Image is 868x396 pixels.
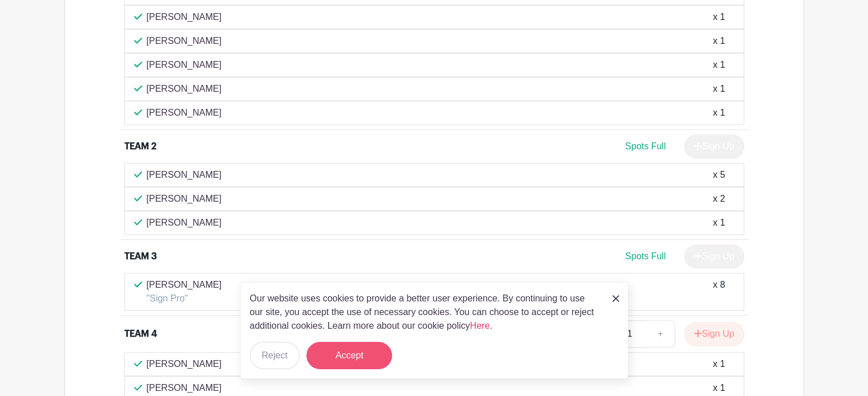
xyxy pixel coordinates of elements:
[713,357,725,371] div: x 1
[124,327,157,341] div: TEAM 4
[713,58,725,72] div: x 1
[147,192,222,206] p: [PERSON_NAME]
[124,250,157,263] div: TEAM 3
[713,106,725,120] div: x 1
[713,82,725,96] div: x 1
[713,381,725,395] div: x 1
[147,278,222,292] p: [PERSON_NAME]
[646,320,675,348] a: +
[684,322,744,346] button: Sign Up
[713,34,725,48] div: x 1
[625,141,665,151] span: Spots Full
[250,292,600,333] p: Our website uses cookies to provide a better user experience. By continuing to use our site, you ...
[147,216,222,230] p: [PERSON_NAME]
[124,140,156,153] div: TEAM 2
[147,381,222,395] p: [PERSON_NAME]
[713,216,725,230] div: x 1
[147,357,222,371] p: [PERSON_NAME]
[147,168,222,182] p: [PERSON_NAME]
[147,10,222,24] p: [PERSON_NAME]
[250,342,300,369] button: Reject
[147,106,222,120] p: [PERSON_NAME]
[612,295,619,302] img: close_button-5f87c8562297e5c2d7936805f587ecaba9071eb48480494691a3f1689db116b3.svg
[147,34,222,48] p: [PERSON_NAME]
[147,82,222,96] p: [PERSON_NAME]
[713,278,725,305] div: x 8
[625,251,665,261] span: Spots Full
[147,58,222,72] p: [PERSON_NAME]
[147,292,222,305] p: "Sign Pro"
[306,342,392,369] button: Accept
[470,321,490,330] a: Here
[713,10,725,24] div: x 1
[713,192,725,206] div: x 2
[713,168,725,182] div: x 5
